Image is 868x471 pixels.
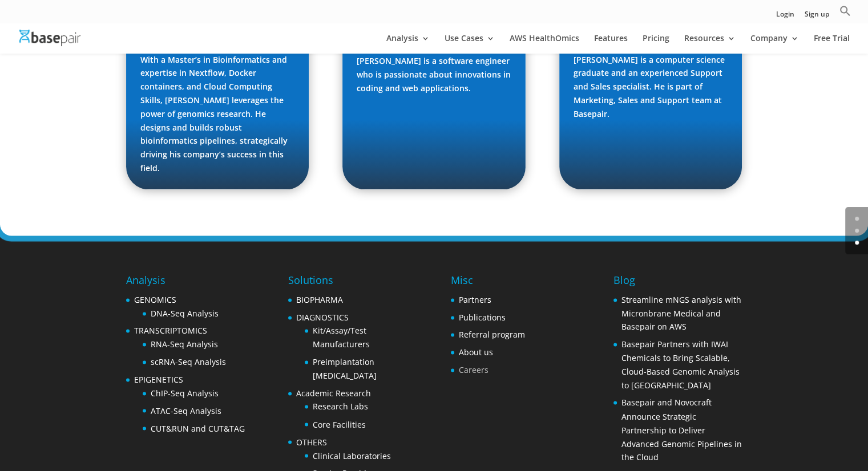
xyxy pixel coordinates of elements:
a: Resources [684,34,736,54]
a: OTHERS [296,436,327,447]
h4: Solutions [288,273,417,293]
a: Company [750,34,799,54]
a: ATAC-Seq Analysis [151,405,221,416]
a: Core Facilities [313,419,366,429]
a: 2 [855,241,859,245]
a: Analysis [386,34,430,54]
a: Login [776,11,794,23]
a: Sign up [805,11,829,23]
a: scRNA-Seq Analysis [151,356,226,367]
p: [PERSON_NAME] is a software engineer who is passionate about innovations in coding and web applic... [357,54,511,95]
svg: Search [839,5,851,17]
a: ChIP-Seq Analysis [151,388,219,399]
h4: Misc [451,273,525,293]
a: Clinical Laboratories [313,450,391,461]
a: Basepair and Novocraft Announce Strategic Partnership to Deliver Advanced Genomic Pipelines in th... [621,397,742,462]
a: DIAGNOSTICS [296,312,349,323]
a: Streamline mNGS analysis with Micronbrane Medical and Basepair on AWS [621,294,741,332]
a: Use Cases [445,34,495,54]
a: Basepair Partners with IWAI Chemicals to Bring Scalable, Cloud-Based Genomic Analysis to [GEOGRAP... [621,339,740,390]
a: Search Icon Link [839,5,851,23]
a: 0 [855,217,859,221]
a: AWS HealthOmics [510,34,579,54]
a: CUT&RUN and CUT&TAG [151,423,245,433]
a: Publications [459,312,506,323]
p: With a Master’s in Bioinformatics and expertise in Nextflow, Docker containers, and Cloud Computi... [140,53,294,175]
a: TRANSCRIPTOMICS [134,325,207,336]
a: BIOPHARMA [296,294,343,305]
a: Pricing [643,34,669,54]
a: Research Labs [313,401,368,412]
h4: Analysis [126,273,245,293]
a: Careers [459,364,488,375]
a: About us [459,347,493,358]
img: Basepair [19,30,80,46]
a: DNA-Seq Analysis [151,308,219,319]
a: Preimplantation [MEDICAL_DATA] [313,356,377,381]
a: Partners [459,294,491,305]
a: EPIGENETICS [134,374,183,385]
a: Features [594,34,628,54]
a: 1 [855,229,859,233]
a: Academic Research [296,388,371,399]
a: RNA-Seq Analysis [151,339,218,350]
a: Free Trial [814,34,850,54]
a: Referral program [459,329,525,340]
h4: Blog [613,273,742,293]
p: [PERSON_NAME] is a computer science graduate and an experienced Support and Sales specialist. He ... [574,53,728,121]
a: GENOMICS [134,294,176,305]
a: Kit/Assay/Test Manufacturers [313,325,370,350]
iframe: Drift Widget Chat Controller [649,389,854,457]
